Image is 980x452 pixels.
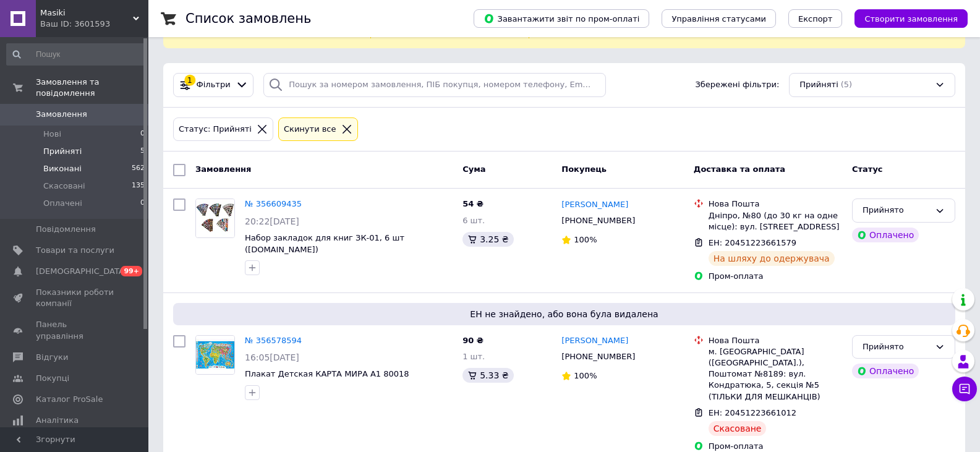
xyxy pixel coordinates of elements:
[561,199,628,211] a: [PERSON_NAME]
[852,164,883,174] span: Статус
[854,9,968,28] button: Створити замовлення
[709,238,796,247] span: ЕН: 20451223661579
[561,164,607,174] span: Покупець
[195,198,235,238] a: Фото товару
[842,14,968,23] a: Створити замовлення
[197,79,231,91] span: Фільтри
[245,369,409,378] a: Плакат Детская КАРТА МИРА А1 80018
[178,308,950,320] span: ЕН не знайдено, або вона була видалена
[36,373,69,384] span: Покупці
[788,9,843,28] button: Експорт
[709,408,796,417] span: ЕН: 20451223661012
[474,9,649,28] button: Завантажити звіт по пром-оплаті
[43,181,85,192] span: Скасовані
[245,199,302,208] a: № 356609435
[176,123,254,136] div: Статус: Прийняті
[140,198,145,209] span: 0
[863,204,930,217] div: Прийнято
[709,210,842,232] div: Дніпро, №80 (до 30 кг на одне місце): вул. [STREET_ADDRESS]
[245,233,404,254] a: Набор закладок для книг ЗК-01, 6 шт ([DOMAIN_NAME])
[195,335,235,375] a: Фото товару
[36,77,148,99] span: Замовлення та повідомлення
[462,368,513,383] div: 5.33 ₴
[462,336,484,345] span: 90 ₴
[43,198,82,209] span: Оплачені
[36,394,103,405] span: Каталог ProSale
[484,13,639,24] span: Завантажити звіт по пром-оплаті
[863,341,930,354] div: Прийнято
[574,371,597,380] span: 100%
[952,377,977,401] button: Чат з покупцем
[40,7,133,19] span: Мasiki
[132,181,145,192] span: 135
[561,216,635,225] span: [PHONE_NUMBER]
[36,109,87,120] span: Замовлення
[36,352,68,363] span: Відгуки
[462,352,485,361] span: 1 шт.
[36,319,114,341] span: Панель управління
[864,14,958,23] span: Створити замовлення
[121,266,142,276] span: 99+
[574,235,597,244] span: 100%
[196,336,234,374] img: Фото товару
[132,163,145,174] span: 562
[462,216,485,225] span: 6 шт.
[841,80,852,89] span: (5)
[799,79,838,91] span: Прийняті
[43,129,61,140] span: Нові
[709,198,842,210] div: Нова Пошта
[852,364,919,378] div: Оплачено
[36,245,114,256] span: Товари та послуги
[263,73,605,97] input: Пошук за номером замовлення, ПІБ покупця, номером телефону, Email, номером накладної
[43,146,82,157] span: Прийняті
[195,164,251,174] span: Замовлення
[184,75,195,86] div: 1
[695,79,779,91] span: Збережені фільтри:
[36,224,96,235] span: Повідомлення
[561,335,628,347] a: [PERSON_NAME]
[662,9,776,28] button: Управління статусами
[245,352,299,362] span: 16:05[DATE]
[709,441,842,452] div: Пром-оплата
[561,352,635,361] span: [PHONE_NUMBER]
[36,287,114,309] span: Показники роботи компанії
[798,14,833,23] span: Експорт
[709,346,842,403] div: м. [GEOGRAPHIC_DATA] ([GEOGRAPHIC_DATA].), Поштомат №8189: вул. Кондратюка, 5, секція №5 (ТІЛЬКИ ...
[671,14,766,23] span: Управління статусами
[709,421,767,436] div: Скасоване
[36,266,127,277] span: [DEMOGRAPHIC_DATA]
[462,199,484,208] span: 54 ₴
[709,335,842,346] div: Нова Пошта
[281,123,339,136] div: Cкинути все
[852,228,919,242] div: Оплачено
[140,146,145,157] span: 5
[462,232,513,247] div: 3.25 ₴
[462,164,485,174] span: Cума
[245,216,299,226] span: 20:22[DATE]
[140,129,145,140] span: 0
[694,164,785,174] span: Доставка та оплата
[6,43,146,66] input: Пошук
[185,11,311,26] h1: Список замовлень
[245,336,302,345] a: № 356578594
[709,271,842,282] div: Пром-оплата
[196,199,234,237] img: Фото товару
[709,251,835,266] div: На шляху до одержувача
[40,19,148,30] div: Ваш ID: 3601593
[36,415,79,426] span: Аналітика
[43,163,82,174] span: Виконані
